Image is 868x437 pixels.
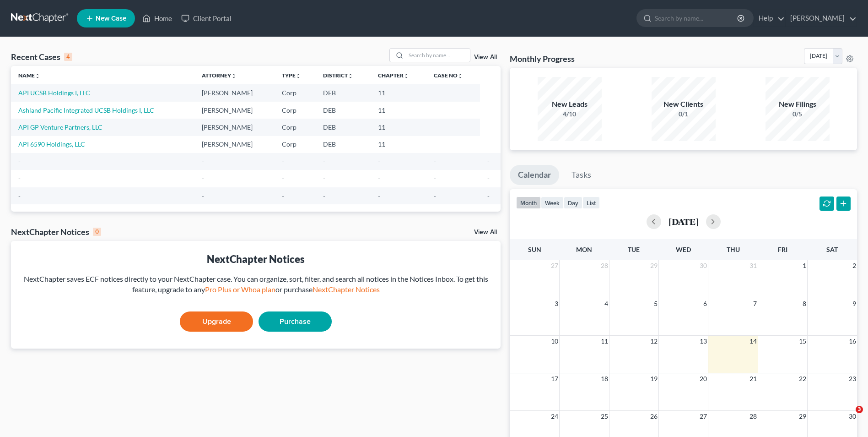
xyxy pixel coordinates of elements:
[434,72,463,79] a: Case Nounfold_more
[202,158,204,165] span: -
[749,411,758,422] span: 28
[538,109,602,119] div: 4/10
[564,197,582,209] button: day
[655,10,739,27] input: Search by name...
[652,109,716,119] div: 0/1
[275,119,316,136] td: Corp
[93,228,101,236] div: 0
[378,72,409,79] a: Chapterunfold_more
[177,10,236,27] a: Client Portal
[316,102,371,119] td: DEB
[231,73,237,79] i: unfold_more
[458,73,463,79] i: unfold_more
[550,336,559,347] span: 10
[282,158,284,165] span: -
[194,102,275,119] td: [PERSON_NAME]
[18,158,21,165] span: -
[406,49,470,62] input: Search by name...
[628,246,640,253] span: Tue
[510,165,559,185] a: Calendar
[649,336,658,347] span: 12
[604,298,609,309] span: 4
[699,260,708,271] span: 30
[550,373,559,384] span: 17
[837,406,859,428] iframe: Intercom live chat
[371,136,426,153] td: 11
[11,51,72,62] div: Recent Cases
[313,285,380,294] a: NextChapter Notices
[474,229,497,235] a: View All
[18,192,21,200] span: -
[699,411,708,422] span: 27
[180,311,253,332] a: Upgrade
[18,72,40,79] a: Nameunfold_more
[323,192,325,200] span: -
[649,260,658,271] span: 29
[699,336,708,347] span: 13
[754,10,785,27] a: Help
[826,246,838,253] span: Sat
[727,246,740,253] span: Thu
[848,373,857,384] span: 23
[528,246,541,253] span: Sun
[275,136,316,153] td: Corp
[516,197,541,209] button: month
[205,285,275,294] a: Pro Plus or Whoa plan
[778,246,787,253] span: Fri
[96,15,126,22] span: New Case
[282,192,284,200] span: -
[64,53,72,61] div: 4
[798,373,807,384] span: 22
[378,158,380,165] span: -
[649,411,658,422] span: 26
[576,246,592,253] span: Mon
[194,136,275,153] td: [PERSON_NAME]
[649,373,658,384] span: 19
[550,260,559,271] span: 27
[550,411,559,422] span: 24
[702,298,708,309] span: 6
[194,84,275,101] td: [PERSON_NAME]
[600,373,609,384] span: 18
[35,73,40,79] i: unfold_more
[699,373,708,384] span: 20
[848,336,857,347] span: 16
[282,175,284,182] span: -
[856,406,863,413] span: 3
[296,73,301,79] i: unfold_more
[669,217,699,226] h2: [DATE]
[582,197,600,209] button: list
[487,192,490,200] span: -
[275,102,316,119] td: Corp
[487,175,490,182] span: -
[434,158,436,165] span: -
[487,158,490,165] span: -
[766,99,830,109] div: New Filings
[434,175,436,182] span: -
[323,175,325,182] span: -
[202,192,204,200] span: -
[600,336,609,347] span: 11
[316,136,371,153] td: DEB
[348,73,353,79] i: unfold_more
[798,411,807,422] span: 29
[371,102,426,119] td: 11
[798,336,807,347] span: 15
[316,84,371,101] td: DEB
[676,246,691,253] span: Wed
[749,336,758,347] span: 14
[752,298,758,309] span: 7
[202,175,204,182] span: -
[852,260,857,271] span: 2
[538,99,602,109] div: New Leads
[371,84,426,101] td: 11
[18,140,85,148] a: API 6590 Holdings, LLC
[541,197,564,209] button: week
[194,119,275,136] td: [PERSON_NAME]
[18,106,154,114] a: Ashland Pacific Integrated UCSB Holdings I, LLC
[802,260,807,271] span: 1
[510,53,575,64] h3: Monthly Progress
[316,119,371,136] td: DEB
[18,252,493,266] div: NextChapter Notices
[802,298,807,309] span: 8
